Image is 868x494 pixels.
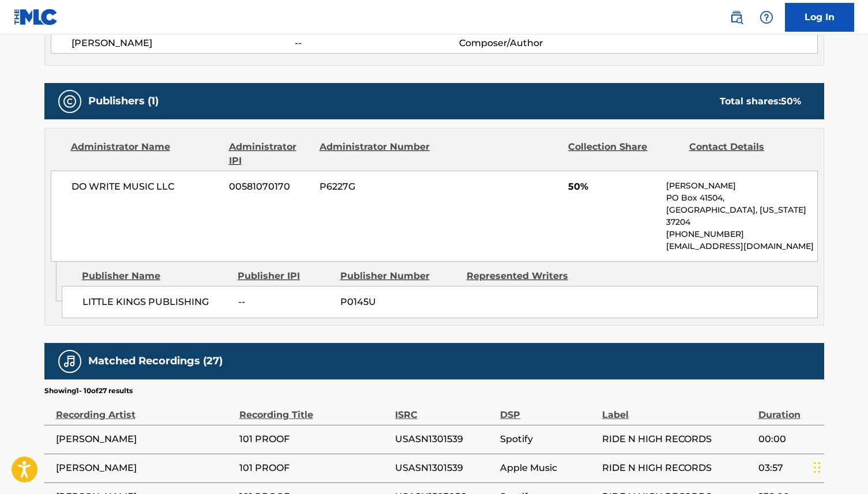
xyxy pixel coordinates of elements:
div: Label [602,396,752,422]
div: Drag [814,450,821,485]
div: Administrator Number [320,140,431,168]
span: -- [295,36,459,50]
span: 03:57 [758,461,818,475]
span: RIDE N HIGH RECORDS [602,461,752,475]
p: PO Box 41504, [666,192,817,204]
div: Recording Artist [56,396,234,422]
div: Help [755,6,778,29]
span: -- [238,295,332,309]
h5: Publishers (1) [88,95,159,108]
span: USASN1301539 [395,432,494,446]
div: Publisher IPI [238,269,332,283]
p: Showing 1 - 10 of 27 results [44,386,133,396]
img: search [730,10,743,24]
span: 101 PROOF [239,461,389,475]
div: Administrator Name [71,140,220,168]
img: MLC Logo [14,9,58,25]
span: 00:00 [758,432,818,446]
p: [PHONE_NUMBER] [666,228,817,240]
span: P6227G [320,180,431,194]
span: 50% [568,180,657,194]
div: Collection Share [568,140,680,168]
img: help [760,10,773,24]
div: Recording Title [239,396,389,422]
h5: Matched Recordings (27) [88,355,223,368]
span: Apple Music [500,461,596,475]
div: ISRC [395,396,494,422]
div: Contact Details [689,140,801,168]
img: Matched Recordings [63,355,77,368]
p: [GEOGRAPHIC_DATA], [US_STATE] 37204 [666,204,817,228]
iframe: Chat Widget [810,439,868,494]
div: DSP [500,396,596,422]
div: Publisher Name [82,269,229,283]
a: Public Search [725,6,748,29]
div: Administrator IPI [229,140,311,168]
span: 50 % [781,96,801,107]
div: Represented Writers [467,269,584,283]
span: Spotify [500,432,596,446]
div: Duration [758,396,818,422]
p: [PERSON_NAME] [666,180,817,192]
span: 00581070170 [229,180,311,194]
img: Publishers [63,95,77,108]
span: [PERSON_NAME] [56,461,234,475]
span: RIDE N HIGH RECORDS [602,432,752,446]
span: [PERSON_NAME] [56,432,234,446]
span: [PERSON_NAME] [72,36,295,50]
span: LITTLE KINGS PUBLISHING [82,295,230,309]
div: Publisher Number [340,269,458,283]
span: USASN1301539 [395,461,494,475]
span: DO WRITE MUSIC LLC [72,180,221,194]
span: 101 PROOF [239,432,389,446]
div: Total shares: [720,95,801,108]
p: [EMAIL_ADDRESS][DOMAIN_NAME] [666,240,817,252]
a: Log In [785,3,854,32]
span: Composer/Author [459,36,608,50]
span: P0145U [340,295,458,309]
